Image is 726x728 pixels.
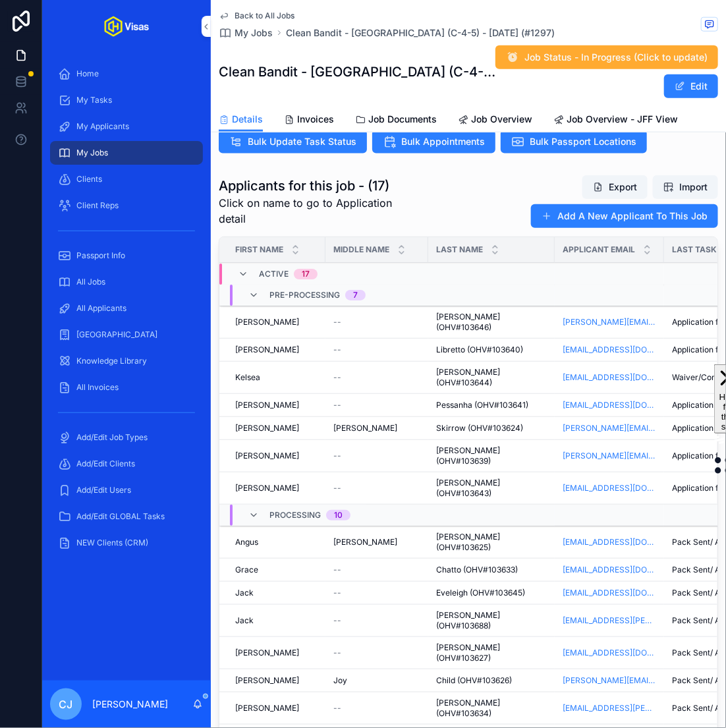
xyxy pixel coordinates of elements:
[563,703,656,714] a: [EMAIL_ADDRESS][PERSON_NAME][DOMAIN_NAME]
[235,11,294,21] span: Back to All Jobs
[235,423,299,434] span: [PERSON_NAME]
[563,244,635,255] span: Applicant Email
[333,648,420,658] a: --
[436,610,547,631] a: [PERSON_NAME] (OHV#103688)
[76,382,119,393] span: All Invoices
[436,244,483,255] span: Last Name
[235,372,318,383] a: Kelsea
[436,675,547,686] a: Child (OHV#103626)
[50,426,203,449] a: Add/Edit Job Types
[76,329,157,340] span: [GEOGRAPHIC_DATA]
[436,588,525,598] span: Eveleigh (OHV#103645)
[333,372,420,383] a: --
[286,26,555,40] span: Clean Bandit - [GEOGRAPHIC_DATA] (C-4-5) - [DATE] (#1297)
[334,510,343,520] div: 10
[333,372,341,383] span: --
[76,356,147,366] span: Knowledge Library
[436,423,547,434] a: Skirrow (OHV#103624)
[76,95,112,105] span: My Tasks
[42,53,211,572] div: scrollable content
[259,269,289,280] span: Active
[679,181,708,194] span: Import
[401,135,485,148] span: Bulk Appointments
[436,345,547,355] a: Libretto (OHV#103640)
[235,648,318,658] a: [PERSON_NAME]
[235,345,318,355] a: [PERSON_NAME]
[235,483,318,493] a: [PERSON_NAME]
[50,167,203,191] a: Clients
[436,345,523,355] span: Libretto (OHV#103640)
[563,423,656,434] a: [PERSON_NAME][EMAIL_ADDRESS][DOMAIN_NAME]
[333,675,420,686] a: Joy
[436,588,547,598] a: Eveleigh (OHV#103645)
[436,642,547,663] a: [PERSON_NAME] (OHV#103627)
[333,615,341,626] span: --
[563,345,656,355] a: [EMAIL_ADDRESS][DOMAIN_NAME]
[531,204,718,228] button: Add A New Applicant To This Job
[219,26,273,40] a: My Jobs
[50,531,203,555] a: NEW Clients (CRM)
[235,537,258,547] span: Angus
[50,141,203,165] a: My Jobs
[76,174,102,184] span: Clients
[235,675,299,686] span: [PERSON_NAME]
[563,565,656,575] a: [EMAIL_ADDRESS][DOMAIN_NAME]
[219,107,263,132] a: Details
[436,445,547,466] a: [PERSON_NAME] (OHV#103639)
[436,478,547,499] span: [PERSON_NAME] (OHV#103643)
[235,317,318,327] a: [PERSON_NAME]
[50,505,203,528] a: Add/Edit GLOBAL Tasks
[333,483,341,493] span: --
[436,367,547,388] a: [PERSON_NAME] (OHV#103644)
[436,698,547,719] span: [PERSON_NAME] (OHV#103634)
[563,648,656,658] a: [EMAIL_ADDRESS][DOMAIN_NAME]
[333,703,341,714] span: --
[333,345,420,355] a: --
[333,423,420,434] a: [PERSON_NAME]
[333,451,420,461] a: --
[235,451,299,461] span: [PERSON_NAME]
[563,400,656,410] a: [EMAIL_ADDRESS][DOMAIN_NAME]
[76,121,129,132] span: My Applicants
[76,69,99,79] span: Home
[501,130,647,154] button: Bulk Passport Locations
[563,483,656,493] a: [EMAIL_ADDRESS][DOMAIN_NAME]
[76,250,125,261] span: Passport Info
[333,451,341,461] span: --
[333,675,347,686] span: Joy
[50,376,203,399] a: All Invoices
[333,537,397,547] span: [PERSON_NAME]
[50,452,203,476] a: Add/Edit Clients
[235,400,318,410] a: [PERSON_NAME]
[333,703,420,714] a: --
[563,451,656,461] a: [PERSON_NAME][EMAIL_ADDRESS][DOMAIN_NAME]
[458,107,532,134] a: Job Overview
[436,565,547,575] a: Chatto (OHV#103633)
[333,588,420,598] a: --
[219,11,294,21] a: Back to All Jobs
[567,113,678,126] span: Job Overview - JFF View
[219,63,500,81] h1: Clean Bandit - [GEOGRAPHIC_DATA] (C-4-5) - [DATE] (#1297)
[436,400,528,410] span: Pessanha (OHV#103641)
[235,648,299,658] span: [PERSON_NAME]
[50,244,203,267] a: Passport Info
[563,588,656,598] a: [EMAIL_ADDRESS][DOMAIN_NAME]
[436,532,547,553] span: [PERSON_NAME] (OHV#103625)
[333,565,420,575] a: --
[50,88,203,112] a: My Tasks
[235,451,318,461] a: [PERSON_NAME]
[76,459,135,469] span: Add/Edit Clients
[219,130,367,154] button: Bulk Update Task Status
[235,565,258,575] span: Grace
[582,175,648,199] button: Export
[50,349,203,373] a: Knowledge Library
[76,303,126,314] span: All Applicants
[653,175,718,199] button: Import
[76,511,165,522] span: Add/Edit GLOBAL Tasks
[563,372,656,383] a: [EMAIL_ADDRESS][DOMAIN_NAME]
